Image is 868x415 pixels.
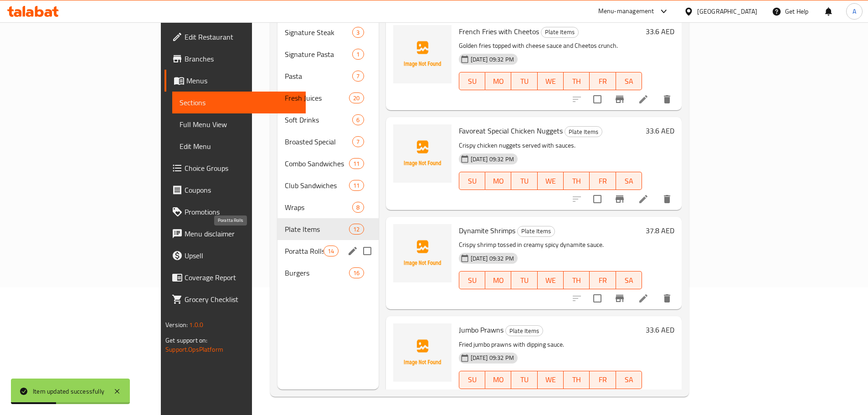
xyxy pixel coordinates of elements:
[609,188,631,210] button: Branch-specific-item
[656,387,678,409] button: delete
[164,288,306,310] a: Grocery Checklist
[185,272,298,283] span: Coverage Report
[463,373,482,386] span: SU
[646,25,674,38] h6: 33.6 AED
[538,271,564,289] button: WE
[277,43,379,65] div: Signature Pasta1
[165,334,207,346] span: Get support on:
[541,27,578,37] span: Plate Items
[277,87,379,109] div: Fresh Juices20
[511,72,537,90] button: TU
[324,247,338,256] span: 14
[185,228,298,239] span: Menu disclaimer
[349,158,364,169] div: items
[353,203,363,212] span: 8
[485,172,511,190] button: MO
[467,254,518,263] span: [DATE] 09:32 PM
[349,181,363,190] span: 11
[180,119,298,130] span: Full Menu View
[185,53,298,64] span: Branches
[459,140,642,151] p: Crispy chicken nuggets served with sauces.
[541,174,560,188] span: WE
[459,339,642,350] p: Fried jumbo prawns with dipping sauce.
[656,188,678,210] button: delete
[164,245,306,266] a: Upsell
[590,271,616,289] button: FR
[185,184,298,195] span: Coupons
[285,224,349,235] div: Plate Items
[285,27,353,38] span: Signature Steak
[463,174,482,188] span: SU
[656,88,678,110] button: delete
[164,201,306,223] a: Promotions
[541,27,579,38] div: Plate Items
[646,323,674,336] h6: 33.6 AED
[564,371,590,389] button: TH
[463,75,482,88] span: SU
[172,113,306,135] a: Full Menu View
[349,224,364,235] div: items
[277,153,379,174] div: Combo Sandwiches11
[541,75,560,88] span: WE
[638,94,649,105] a: Edit menu item
[353,138,363,146] span: 7
[352,71,364,82] div: items
[515,75,534,88] span: TU
[590,72,616,90] button: FR
[349,94,363,102] span: 20
[638,293,649,304] a: Edit menu item
[349,225,363,234] span: 12
[538,371,564,389] button: WE
[285,267,349,278] span: Burgers
[277,240,379,262] div: Poratta Rolls14edit
[164,179,306,201] a: Coupons
[489,274,508,287] span: MO
[620,373,638,386] span: SA
[185,206,298,217] span: Promotions
[459,271,485,289] button: SU
[463,274,482,287] span: SU
[590,371,616,389] button: FR
[393,224,452,282] img: Dynamite Shrimps
[349,180,364,191] div: items
[609,88,631,110] button: Branch-specific-item
[459,124,563,138] span: Favoreat Special Chicken Nuggets
[565,127,602,137] span: Plate Items
[164,70,306,92] a: Menus
[353,72,363,81] span: 7
[277,218,379,240] div: Plate Items12
[346,244,360,258] button: edit
[646,124,674,137] h6: 33.6 AED
[352,202,364,213] div: items
[485,271,511,289] button: MO
[489,174,508,188] span: MO
[638,194,649,205] a: Edit menu item
[164,157,306,179] a: Choice Groups
[164,48,306,70] a: Branches
[588,190,607,209] span: Select to update
[567,174,586,188] span: TH
[620,174,638,188] span: SA
[697,6,757,16] div: [GEOGRAPHIC_DATA]
[467,354,518,362] span: [DATE] 09:32 PM
[172,92,306,113] a: Sections
[565,126,602,137] div: Plate Items
[352,114,364,125] div: items
[567,373,586,386] span: TH
[285,114,353,125] span: Soft Drinks
[515,174,534,188] span: TU
[564,172,590,190] button: TH
[588,289,607,308] span: Select to update
[485,72,511,90] button: MO
[352,27,364,38] div: items
[564,72,590,90] button: TH
[285,136,353,147] span: Broasted Special
[277,174,379,196] div: Club Sandwiches11
[285,71,353,82] span: Pasta
[459,172,485,190] button: SU
[538,72,564,90] button: WE
[459,25,539,38] span: French Fries with Cheetos
[277,196,379,218] div: Wraps8
[352,49,364,60] div: items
